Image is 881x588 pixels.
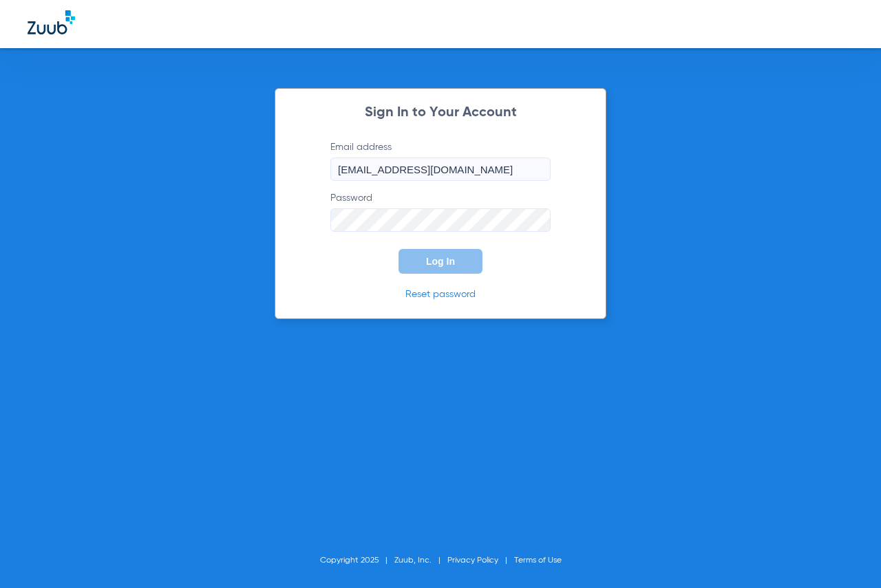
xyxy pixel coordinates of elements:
label: Email address [330,140,551,181]
a: Reset password [405,290,476,299]
a: Privacy Policy [447,556,498,565]
input: Password [330,208,551,232]
li: Copyright 2025 [320,554,394,567]
h2: Sign In to Your Account [310,106,571,120]
img: Zuub Logo [28,10,75,34]
span: Log In [426,256,455,267]
button: Log In [399,249,482,274]
label: Password [330,191,551,232]
a: Terms of Use [514,556,562,565]
input: Email address [330,157,551,181]
li: Zuub, Inc. [394,554,447,567]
